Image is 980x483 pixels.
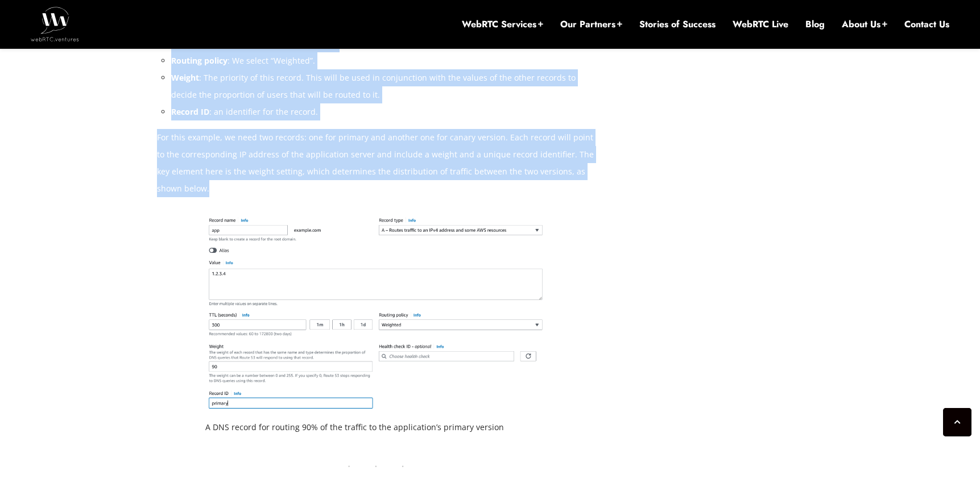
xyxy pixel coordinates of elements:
a: WebRTC Services [462,18,543,31]
a: Our Partners [560,18,622,31]
li: : The priority of this record. This will be used in conjunction with the values of the other reco... [171,69,595,103]
a: About Us [842,18,887,31]
strong: Routing policy [171,55,228,66]
a: Blog [805,18,825,31]
a: WebRTC Live [733,18,788,31]
p: For this example, we need two records: one for primary and another one for canary version. Each r... [157,129,595,197]
img: WebRTC.ventures [31,7,79,41]
figcaption: A DNS record for routing 90% of the traffic to the application’s primary version [205,419,547,436]
strong: Record ID [171,106,209,117]
li: : an identifier for the record. [171,103,595,120]
li: : We select “Weighted”. [171,52,595,69]
strong: Weight [171,72,199,83]
a: Contact Us [904,18,949,31]
a: Stories of Success [639,18,716,31]
img: A DNS record for routing 90% of the traffic to the application’s primary version [205,214,547,414]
